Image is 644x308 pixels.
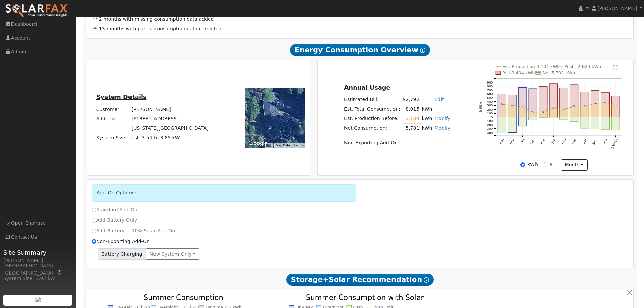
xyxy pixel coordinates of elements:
[549,84,557,117] rect: onclick=""
[565,64,601,69] text: Push -2,623 kWh
[532,112,534,113] circle: onclick=""
[343,114,401,124] td: Est. Production Before:
[421,123,433,133] td: kWh
[549,117,557,118] rect: onclick=""
[487,96,493,99] text: 500
[130,104,210,114] td: [PERSON_NAME]
[487,103,493,107] text: 300
[92,15,629,24] td: ** 2 months with missing consumption data added
[560,88,568,117] rect: onclick=""
[591,117,599,129] rect: onclick=""
[343,123,401,133] td: Net Consumption:
[92,24,629,33] td: ** 13 months with partial consumption data corrected
[434,97,444,102] a: Edit
[92,227,175,234] label: Add Battery + 10% Solar Add-On
[539,117,547,118] rect: onclick=""
[144,293,223,302] text: Summer Consumption
[487,88,493,92] text: 700
[92,206,137,213] label: Standard Add-On
[529,89,537,117] rect: onclick=""
[5,4,69,18] img: SolarFax
[502,70,535,75] text: Pull 8,404 kWh
[92,239,96,244] input: Non-Exporting Add-On
[615,105,616,106] circle: onclick=""
[571,138,577,145] text: Mar
[601,117,609,129] rect: onclick=""
[92,238,150,245] label: Non-Exporting Add-On
[594,103,596,104] circle: onclick=""
[402,114,421,124] td: 3,134
[519,87,527,117] rect: onclick=""
[266,143,271,148] button: Keyboard shortcuts
[35,297,41,302] img: retrieve
[98,248,146,260] span: Battery Charging
[95,133,130,143] td: System Size:
[580,117,589,128] rect: onclick=""
[402,104,421,114] td: 8,915
[92,208,96,212] input: Standard Add-On
[612,117,620,130] rect: onclick=""
[344,84,390,91] u: Annual Usage
[611,138,618,149] text: [DATE]
[424,277,429,283] i: Show Help
[92,184,357,202] div: Add-On Options:
[92,229,96,233] input: Add Battery + 10% Solar Add-On
[3,257,72,264] div: [PERSON_NAME]
[132,135,180,140] span: est. 3.54 to 3.85 kW
[130,123,210,133] td: [US_STATE][GEOGRAPHIC_DATA]
[343,95,401,104] td: Estimated Bill:
[520,138,525,144] text: Oct
[570,117,578,122] rect: onclick=""
[502,64,560,69] text: Est. Production 3,134 kWh
[540,138,546,145] text: Dec
[294,143,303,147] a: Terms (opens in new tab)
[421,104,452,114] td: kWh
[95,114,130,123] td: Address:
[511,105,513,106] circle: onclick=""
[290,44,430,56] span: Energy Consumption Overview
[3,275,72,282] div: System Size: 3.92 kW
[539,87,547,117] rect: onclick=""
[487,100,493,103] text: 400
[306,293,424,302] text: Summer Consumption with Solar
[561,159,588,171] button: month
[146,248,199,260] button: New system only
[421,114,433,124] td: kWh
[529,117,537,120] rect: onclick=""
[130,133,210,143] td: System Size
[130,114,210,123] td: [STREET_ADDRESS]
[247,139,269,148] img: Google
[551,138,556,144] text: Jan
[487,111,493,115] text: 100
[570,85,578,117] rect: onclick=""
[3,248,72,257] span: Site Summary
[592,138,598,145] text: May
[92,217,137,224] label: Add Battery Only
[486,127,493,131] text: -300
[580,92,589,117] rect: onclick=""
[508,117,516,132] rect: onclick=""
[601,93,609,117] rect: onclick=""
[402,123,421,133] td: 5,781
[553,107,554,109] circle: onclick=""
[501,103,503,105] circle: onclick=""
[530,138,535,145] text: Nov
[498,94,506,117] rect: onclick=""
[96,94,147,100] u: System Details
[276,143,290,148] button: Map Data
[499,138,504,145] text: Aug
[286,274,434,286] span: Storage+Solar Recommendation
[508,95,516,117] rect: onclick=""
[519,117,527,126] rect: onclick=""
[509,138,515,145] text: Sep
[486,119,493,123] text: -100
[420,48,425,53] i: Show Help
[520,162,525,167] input: kWh
[612,96,620,117] rect: onclick=""
[491,115,493,119] text: 0
[3,262,72,277] div: [GEOGRAPHIC_DATA], [GEOGRAPHIC_DATA]
[343,138,451,147] td: Non-Exporting Add-On
[95,104,130,114] td: Customer:
[574,105,575,106] circle: onclick=""
[343,104,401,114] td: Est. Total Consumption:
